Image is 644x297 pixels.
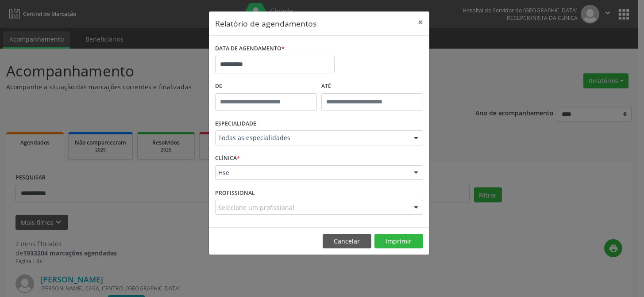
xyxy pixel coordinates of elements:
button: Close [412,11,429,33]
span: Selecione um profissional [218,203,294,212]
label: PROFISSIONAL [215,186,255,200]
label: ATÉ [321,80,423,93]
h5: Relatório de agendamentos [215,18,316,29]
button: Imprimir [374,234,423,249]
label: CLÍNICA [215,152,240,165]
label: DATA DE AGENDAMENTO [215,42,285,56]
span: Hse [218,168,405,177]
label: ESPECIALIDADE [215,117,256,131]
span: Todas as especialidades [218,133,405,142]
button: Cancelar [323,234,371,249]
label: De [215,80,317,93]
